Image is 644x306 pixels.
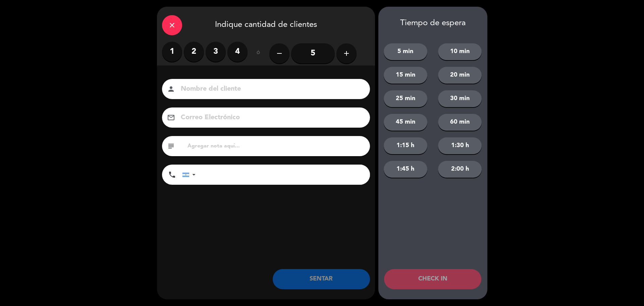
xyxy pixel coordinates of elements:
button: 1:30 h [438,137,482,154]
i: close [168,21,176,29]
input: Nombre del cliente [180,83,361,95]
button: 15 min [384,67,427,84]
button: 5 min [384,43,427,60]
i: remove [275,49,283,57]
button: 10 min [438,43,482,60]
button: 45 min [384,114,427,131]
i: subject [167,142,175,150]
button: 2:00 h [438,161,482,178]
i: email [167,114,175,122]
input: Correo Electrónico [180,112,361,124]
div: ó [248,42,269,65]
label: 1 [162,42,182,62]
button: 1:15 h [384,137,427,154]
button: CHECK IN [384,269,481,289]
label: 4 [227,42,248,62]
div: Argentina: +54 [182,165,198,184]
button: remove [269,43,289,63]
button: add [336,43,357,63]
i: add [342,49,351,57]
div: Tiempo de espera [378,18,487,28]
button: SENTAR [273,269,370,289]
input: Agregar nota aquí... [187,141,365,151]
i: phone [168,171,176,179]
button: 20 min [438,67,482,84]
button: 1:45 h [384,161,427,178]
div: Indique cantidad de clientes [157,7,375,42]
button: 60 min [438,114,482,131]
label: 2 [184,42,204,62]
i: person [167,85,175,93]
button: 25 min [384,90,427,107]
button: 30 min [438,90,482,107]
label: 3 [206,42,226,62]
